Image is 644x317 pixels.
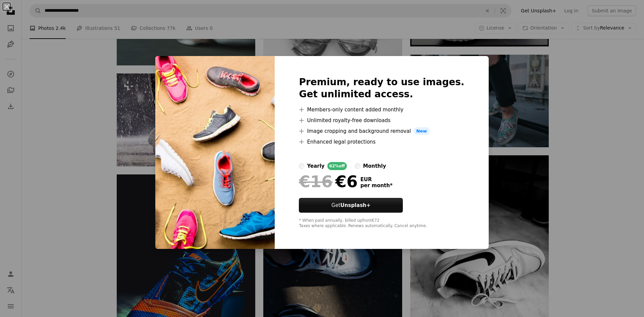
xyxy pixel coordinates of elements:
[307,162,324,170] div: yearly
[340,202,371,208] strong: Unsplash+
[414,127,430,135] span: New
[363,162,386,170] div: monthly
[327,162,347,170] div: 62% off
[299,116,464,124] li: Unlimited royalty-free downloads
[355,163,360,169] input: monthly
[155,56,275,249] img: premium_photo-1682435561654-20d84cef00eb
[299,173,358,190] div: €6
[299,163,304,169] input: yearly62%off
[299,106,464,114] li: Members-only content added monthly
[299,198,403,213] button: GetUnsplash+
[360,182,392,189] span: per month *
[299,76,464,100] h2: Premium, ready to use images. Get unlimited access.
[299,127,464,135] li: Image cropping and background removal
[360,176,392,182] span: EUR
[299,173,332,190] span: €16
[299,138,464,146] li: Enhanced legal protections
[299,218,464,229] div: * When paid annually, billed upfront €72 Taxes where applicable. Renews automatically. Cancel any...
